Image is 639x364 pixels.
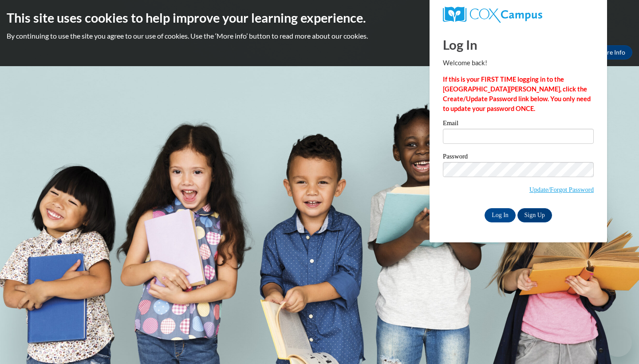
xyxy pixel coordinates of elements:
[443,7,594,23] a: COX Campus
[443,36,594,54] h1: Log In
[517,208,552,222] a: Sign Up
[7,9,632,27] h2: This site uses cookies to help improve your learning experience.
[443,153,594,162] label: Password
[529,186,594,193] a: Update/Forgot Password
[443,75,591,112] strong: If this is your FIRST TIME logging in to the [GEOGRAPHIC_DATA][PERSON_NAME], click the Create/Upd...
[7,31,632,41] p: By continuing to use the site you agree to our use of cookies. Use the ‘More info’ button to read...
[591,45,632,59] a: More Info
[485,208,516,222] input: Log In
[443,120,594,129] label: Email
[443,58,594,68] p: Welcome back!
[443,7,542,23] img: COX Campus
[603,328,632,357] iframe: Button to launch messaging window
